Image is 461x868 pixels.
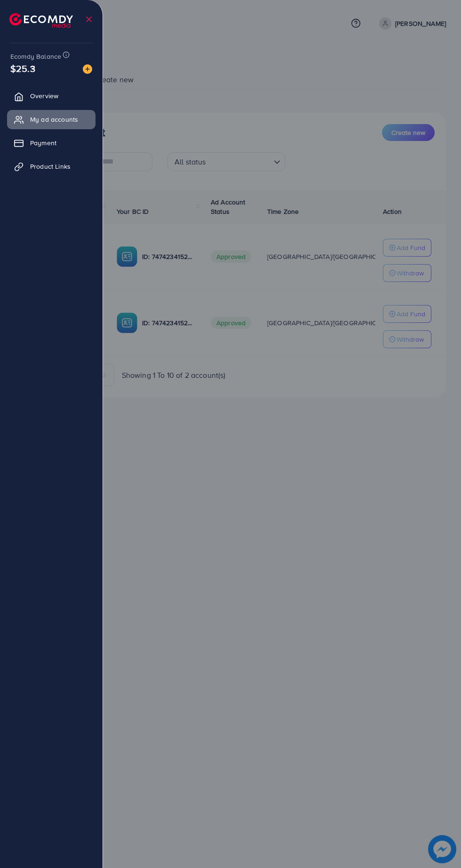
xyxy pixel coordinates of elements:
[10,52,61,61] span: Ecomdy Balance
[30,91,58,101] span: Overview
[7,157,95,176] a: Product Links
[30,138,56,148] span: Payment
[7,133,95,152] a: Payment
[30,115,78,124] span: My ad accounts
[7,110,95,129] a: My ad accounts
[30,162,71,171] span: Product Links
[83,64,92,74] img: image
[7,86,95,105] a: Overview
[10,62,35,75] span: $25.3
[9,13,73,28] img: logo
